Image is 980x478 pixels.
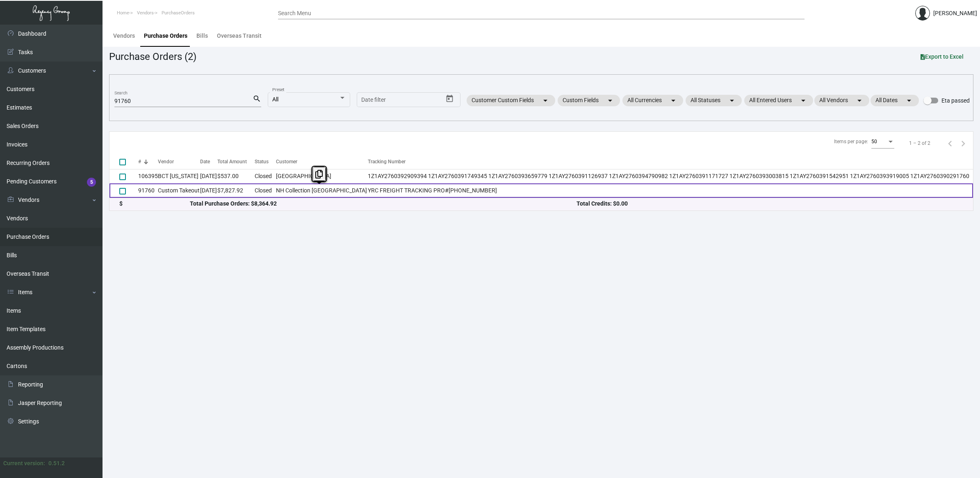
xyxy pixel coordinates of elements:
[394,97,433,103] input: End date
[871,95,919,106] mat-chip: All Dates
[158,158,200,165] div: Vendor
[941,96,970,105] span: Eta passed
[944,137,957,150] button: Previous page
[255,158,276,165] div: Status
[558,95,620,106] mat-chip: Custom Fields
[834,138,868,145] div: Items per page:
[272,96,278,103] span: All
[276,158,367,165] div: Customer
[915,6,930,21] img: admin@bootstrapmaster.com
[605,96,615,105] mat-icon: arrow_drop_down
[668,96,678,105] mat-icon: arrow_drop_down
[368,169,973,183] td: 1Z1AY2760392909394 1Z1AY2760391749345 1Z1AY2760393659779 1Z1AY2760391126937 1Z1AY2760394790982 1Z...
[622,95,683,106] mat-chip: All Currencies
[200,158,217,165] div: Date
[217,169,255,183] td: $537.00
[276,158,297,165] div: Customer
[361,97,387,103] input: Start date
[914,49,970,64] button: Export to Excel
[255,183,276,198] td: Closed
[814,95,869,106] mat-chip: All Vendors
[113,32,135,40] div: Vendors
[368,183,973,198] td: YRC FREIGHT TRACKING PRO#[PHONE_NUMBER]
[253,94,261,104] mat-icon: search
[200,169,217,183] td: [DATE]
[158,158,174,165] div: Vendor
[217,158,247,165] div: Total Amount
[368,158,973,165] div: Tracking Number
[138,183,158,198] td: 91760
[909,140,930,147] div: 1 – 2 of 2
[158,183,200,198] td: Custom Takeout
[158,169,200,183] td: BCT [US_STATE]
[200,158,210,165] div: Date
[190,199,577,208] div: Total Purchase Orders: $8,364.92
[921,53,964,60] span: Export to Excel
[138,158,141,165] div: #
[798,96,808,105] mat-icon: arrow_drop_down
[217,183,255,198] td: $7,827.92
[727,96,737,105] mat-icon: arrow_drop_down
[443,92,456,105] button: Open calendar
[276,183,367,198] td: NH Collection [GEOGRAPHIC_DATA]
[368,158,406,165] div: Tracking Number
[117,10,129,16] span: Home
[144,32,187,40] div: Purchase Orders
[162,10,195,16] span: PurchaseOrders
[138,169,158,183] td: 106395
[48,459,65,468] div: 0.51.2
[467,95,555,106] mat-chip: Customer Custom Fields
[3,459,45,468] div: Current version:
[109,49,196,64] div: Purchase Orders (2)
[686,95,742,106] mat-chip: All Statuses
[217,32,262,40] div: Overseas Transit
[315,170,323,178] i: Copy
[137,10,154,16] span: Vendors
[255,169,276,183] td: Closed
[196,32,208,40] div: Bills
[933,9,977,18] div: [PERSON_NAME]
[276,169,367,183] td: [GEOGRAPHIC_DATA]
[119,199,190,208] div: $
[577,199,963,208] div: Total Credits: $0.00
[744,95,813,106] mat-chip: All Entered Users
[871,139,877,144] span: 50
[540,96,550,105] mat-icon: arrow_drop_down
[138,158,158,165] div: #
[904,96,914,105] mat-icon: arrow_drop_down
[200,183,217,198] td: [DATE]
[957,137,970,150] button: Next page
[871,139,894,145] mat-select: Items per page:
[255,158,269,165] div: Status
[855,96,864,105] mat-icon: arrow_drop_down
[217,158,255,165] div: Total Amount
